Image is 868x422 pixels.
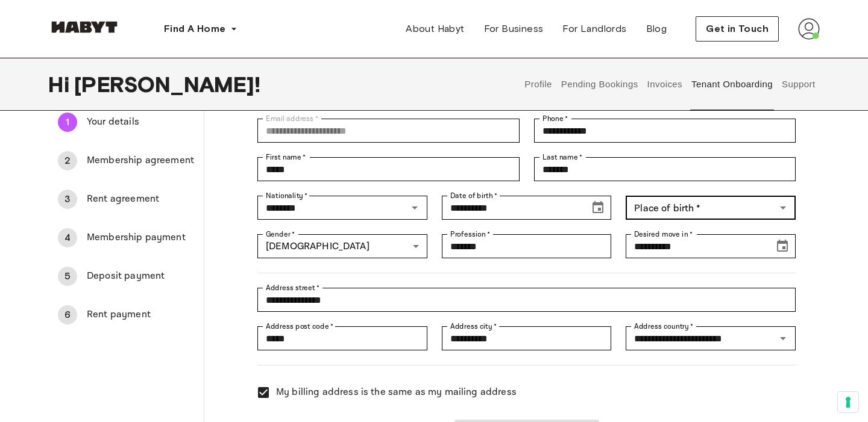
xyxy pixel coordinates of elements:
label: First name [266,152,306,163]
button: Open [775,330,791,347]
label: Desired move in [634,229,693,240]
div: Last name [534,157,796,181]
label: Phone [542,113,568,124]
span: Get in Touch [706,22,769,36]
button: Get in Touch [696,16,779,42]
div: [DEMOGRAPHIC_DATA] [257,234,427,258]
label: Gender [266,229,295,240]
span: For Business [484,22,544,36]
label: Address city [450,321,497,332]
span: [PERSON_NAME] ! [74,72,260,97]
div: 3 [58,190,77,209]
button: Choose date, selected date is Oct 8, 2025 [770,234,794,258]
div: Phone [534,119,796,143]
a: About Habyt [396,17,474,41]
button: Invoices [646,58,684,111]
button: Find A Home [154,17,247,41]
div: 2 [58,151,77,170]
label: Date of birth [450,190,497,201]
div: user profile tabs [520,58,820,111]
span: Find A Home [164,22,225,36]
div: 3Rent agreement [48,185,204,214]
div: Address street [257,288,796,312]
label: Last name [542,152,583,163]
span: Rent agreement [87,192,194,206]
div: 1Your details [48,108,204,137]
span: Blog [646,22,667,36]
a: For Business [474,17,553,41]
div: 1 [58,113,77,132]
button: Choose date, selected date is Jun 4, 2002 [586,196,610,220]
div: 2Membership agreement [48,146,204,175]
span: My billing address is the same as my mailing address [276,385,517,400]
a: For Landlords [553,17,636,41]
button: Open [775,199,791,216]
div: 4 [58,228,77,247]
div: Address city [442,326,612,350]
img: Habyt [48,21,121,33]
label: Profession [450,229,491,240]
span: Rent payment [87,308,194,322]
span: Membership agreement [87,154,194,168]
div: 6 [58,305,77,324]
img: avatar [798,18,820,40]
button: Support [780,58,817,111]
span: Membership payment [87,231,194,245]
label: Email address [266,113,318,124]
span: Your details [87,115,194,129]
div: First name [257,157,519,181]
div: Address post code [257,326,427,350]
label: Address post code [266,321,333,332]
label: Nationality [266,190,308,201]
a: Blog [637,17,677,41]
div: 6Rent payment [48,300,204,329]
button: Profile [523,58,554,111]
div: Email address [257,119,519,143]
div: 5Deposit payment [48,262,204,291]
span: Deposit payment [87,269,194,284]
button: Open [406,199,423,216]
button: Tenant Onboarding [690,58,775,111]
span: About Habyt [406,22,464,36]
label: Address street [266,282,320,293]
button: Your consent preferences for tracking technologies [838,392,858,412]
div: 5 [58,267,77,286]
button: Pending Bookings [559,58,640,111]
div: Profession [442,234,612,258]
div: 4Membership payment [48,223,204,252]
span: Hi [48,72,74,97]
label: Address country [634,321,694,332]
span: For Landlords [562,22,626,36]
